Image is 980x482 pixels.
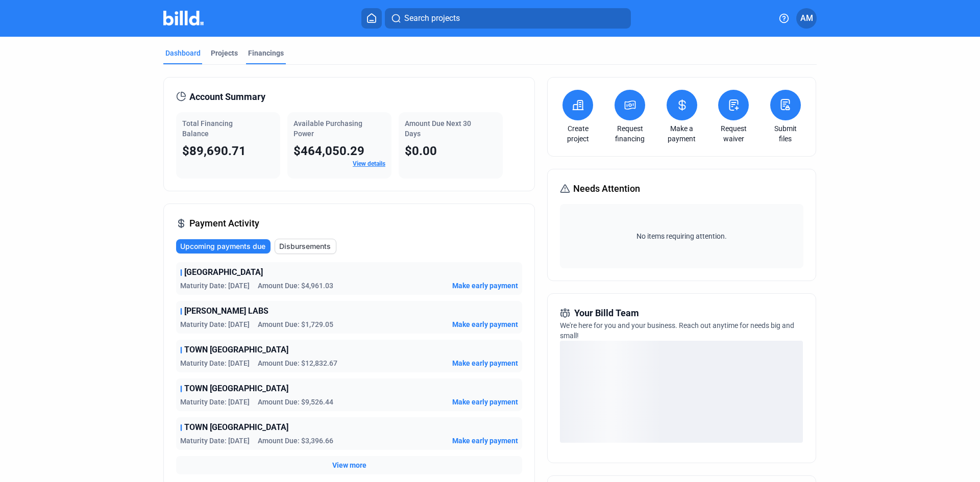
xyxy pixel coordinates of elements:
button: Make early payment [452,358,518,368]
span: TOWN [GEOGRAPHIC_DATA] [184,344,288,356]
button: Search projects [385,8,631,29]
a: Create project [560,123,596,144]
button: Make early payment [452,397,518,407]
span: Needs Attention [573,182,640,196]
span: Maturity Date: [DATE] [180,358,250,368]
span: Search projects [404,12,460,24]
span: Maturity Date: [DATE] [180,281,250,291]
span: TOWN [GEOGRAPHIC_DATA] [184,383,288,395]
span: Amount Due: $12,832.67 [258,358,337,368]
span: No items requiring attention. [564,231,799,241]
button: Disbursements [275,239,336,254]
span: Amount Due: $3,396.66 [258,436,333,446]
span: AM [800,12,813,24]
button: Make early payment [452,281,518,291]
div: Projects [211,48,238,58]
button: Upcoming payments due [176,239,271,253]
span: [GEOGRAPHIC_DATA] [184,266,263,278]
div: Dashboard [165,48,201,58]
button: View more [332,460,366,470]
div: loading [560,341,803,443]
a: Make a payment [664,123,700,144]
a: Submit files [768,123,803,144]
span: TOWN [GEOGRAPHIC_DATA] [184,421,288,434]
span: Maturity Date: [DATE] [180,319,250,329]
span: Account Summary [189,90,265,104]
span: [PERSON_NAME] LABS [184,305,268,317]
span: We're here for you and your business. Reach out anytime for needs big and small! [560,321,794,340]
button: Make early payment [452,436,518,446]
img: Billd Company Logo [163,11,204,26]
span: Upcoming payments due [180,241,265,251]
span: Available Purchasing Power [293,119,362,138]
a: Request waiver [716,123,751,144]
button: Make early payment [452,319,518,329]
span: Amount Due Next 30 Days [405,119,471,138]
span: Your Billd Team [574,306,639,320]
span: Amount Due: $1,729.05 [258,319,333,329]
span: Payment Activity [189,216,259,231]
span: $464,050.29 [293,144,364,158]
span: Maturity Date: [DATE] [180,436,250,446]
div: Financings [248,48,284,58]
span: Total Financing Balance [182,119,233,138]
span: Amount Due: $4,961.03 [258,281,333,291]
span: Maturity Date: [DATE] [180,397,250,407]
span: Disbursements [279,241,331,251]
span: $89,690.71 [182,144,246,158]
a: Request financing [612,123,648,144]
span: $0.00 [405,144,437,158]
button: AM [796,8,817,29]
a: View details [353,160,385,167]
span: Amount Due: $9,526.44 [258,397,333,407]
